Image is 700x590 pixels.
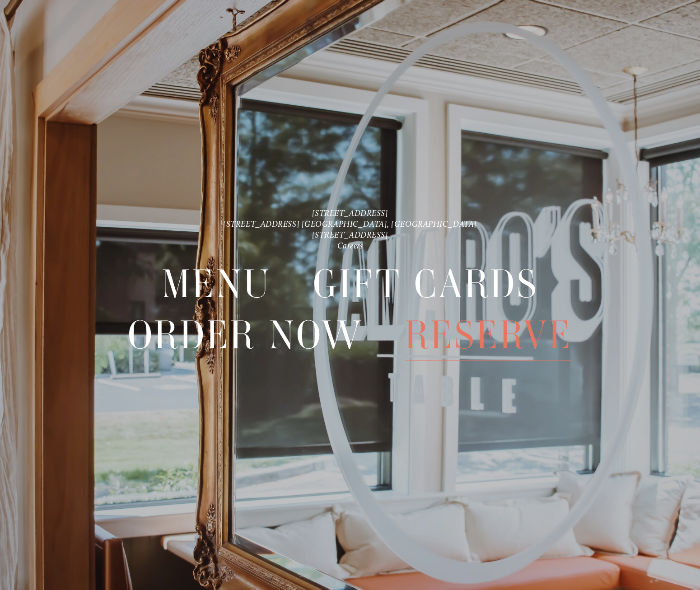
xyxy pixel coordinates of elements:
a: [STREET_ADDRESS] [312,230,388,240]
span: Gift Cards [313,259,538,309]
a: [STREET_ADDRESS] [312,208,388,218]
span: Order Now [128,310,363,361]
a: Gift Cards [313,259,538,309]
a: Reserve [405,310,573,361]
a: Careers [337,241,363,251]
span: Reserve [405,310,573,361]
span: Menu [162,259,271,309]
a: Order Now [128,310,363,361]
a: Menu [162,259,271,309]
a: [STREET_ADDRESS] [GEOGRAPHIC_DATA], [GEOGRAPHIC_DATA] [223,220,477,229]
